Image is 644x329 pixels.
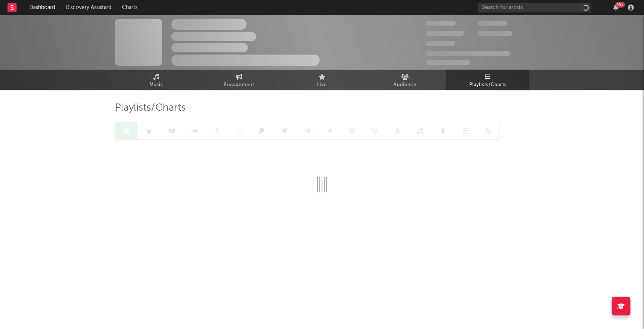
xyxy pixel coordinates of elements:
[426,31,464,36] span: 50.000.000
[426,41,455,46] span: 100.000
[478,21,507,26] span: 100.000
[426,21,456,26] span: 300.000
[317,81,327,90] span: Live
[363,70,446,90] a: Audience
[426,51,510,56] span: 50.000.000 Monthly Listeners
[478,31,512,36] span: 1.000.000
[615,2,625,8] div: 99 +
[115,70,198,90] a: Music
[426,60,470,65] span: Jump Score: 85.0
[224,81,254,90] span: Engagement
[394,81,417,90] span: Audience
[446,70,529,90] a: Playlists/Charts
[478,3,591,12] input: Search for artists
[281,70,363,90] a: Live
[115,104,186,113] span: Playlists/Charts
[613,5,618,11] button: 99+
[198,70,281,90] a: Engagement
[469,81,507,90] span: Playlists/Charts
[150,81,163,90] span: Music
